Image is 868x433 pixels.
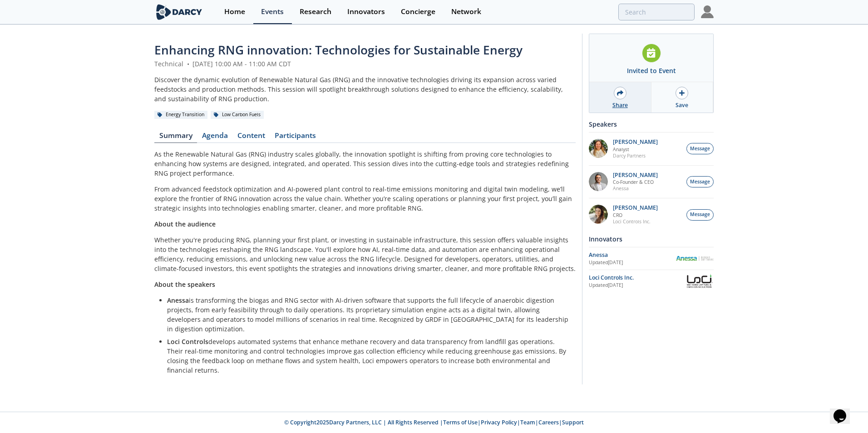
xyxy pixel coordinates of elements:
p: Anessa [613,185,658,192]
p: Analyst [613,146,658,153]
a: Agenda [197,132,232,143]
a: Careers [538,418,559,426]
a: Loci Controls Inc. Updated[DATE] Loci Controls Inc. [589,273,714,289]
img: Anessa [676,256,714,261]
p: CRO [613,212,658,218]
a: Terms of Use [443,418,478,426]
img: 737ad19b-6c50-4cdf-92c7-29f5966a019e [589,205,608,224]
p: Darcy Partners [613,153,658,159]
strong: Loci Controls [167,337,208,346]
a: Team [520,418,535,426]
div: Invited to Event [627,66,676,75]
a: Content [232,132,270,143]
button: Message [686,176,714,187]
div: Network [451,8,481,15]
img: Profile [701,5,714,18]
div: Share [612,101,628,109]
strong: About the audience [154,220,216,228]
div: Loci Controls Inc. [589,274,685,282]
p: © Copyright 2025 Darcy Partners, LLC | All Rights Reserved | | | | | [98,418,770,427]
iframe: chat widget [830,397,859,424]
input: Advanced Search [618,4,695,20]
span: Message [690,211,710,218]
div: Updated [DATE] [589,259,676,266]
a: Privacy Policy [481,418,517,426]
p: [PERSON_NAME] [613,205,658,211]
p: [PERSON_NAME] [613,172,658,178]
button: Message [686,143,714,154]
a: Support [562,418,584,426]
p: As the Renewable Natural Gas (RNG) industry scales globally, the innovation spotlight is shifting... [154,149,576,178]
img: Loci Controls Inc. [685,273,714,289]
strong: Anessa [167,296,189,305]
a: Summary [154,132,197,143]
img: fddc0511-1997-4ded-88a0-30228072d75f [589,139,608,158]
div: Research [300,8,331,15]
strong: About the speakers [154,280,215,289]
div: Concierge [401,8,435,15]
div: Technical [DATE] 10:00 AM - 11:00 AM CDT [154,59,576,69]
div: Events [261,8,284,15]
div: Energy Transition [154,111,207,119]
p: [PERSON_NAME] [613,139,658,145]
span: • [185,59,191,68]
a: Participants [270,132,321,143]
div: Speakers [589,116,714,132]
p: Whether you're producing RNG, planning your first plant, or investing in sustainable infrastructu... [154,235,576,273]
p: From advanced feedstock optimization and AI-powered plant control to real-time emissions monitori... [154,184,576,213]
img: logo-wide.svg [154,4,204,20]
p: Loci Controls Inc. [613,218,658,225]
div: Save [676,101,688,109]
p: is transforming the biogas and RNG sector with AI-driven software that supports the full lifecycl... [167,295,569,334]
img: 1fdb2308-3d70-46db-bc64-f6eabefcce4d [589,172,608,191]
p: develops automated systems that enhance methane recovery and data transparency from landfill gas ... [167,337,569,375]
a: Anessa Updated[DATE] Anessa [589,251,714,266]
div: Discover the dynamic evolution of Renewable Natural Gas (RNG) and the innovative technologies dri... [154,75,576,103]
div: Anessa [589,251,676,259]
div: Low Carbon Fuels [211,111,264,119]
span: Message [690,178,710,186]
span: Enhancing RNG innovation: Technologies for Sustainable Energy [154,42,523,58]
p: Co-Founder & CEO [613,179,658,185]
div: Home [224,8,245,15]
div: Innovators [589,231,714,247]
span: Message [690,145,710,153]
div: Innovators [347,8,385,15]
button: Message [686,209,714,221]
div: Updated [DATE] [589,282,685,289]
